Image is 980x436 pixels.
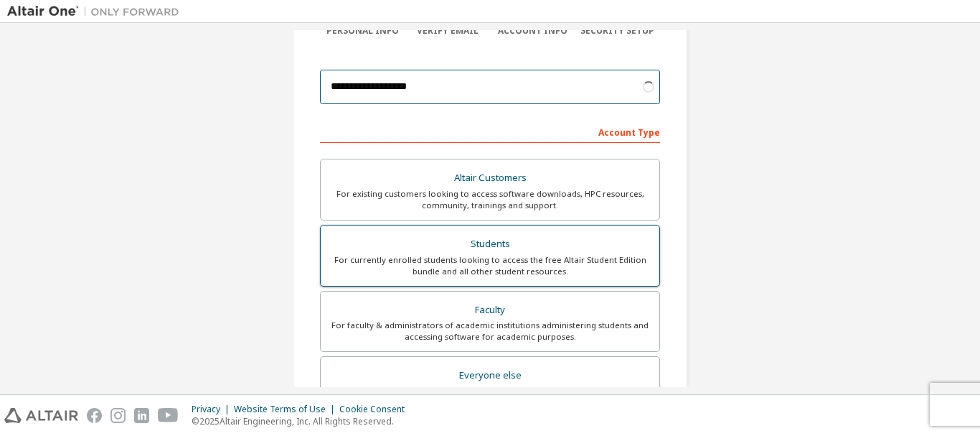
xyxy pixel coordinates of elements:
[490,25,575,37] div: Account Info
[234,404,339,415] div: Website Terms of Use
[339,404,413,415] div: Cookie Consent
[575,25,661,37] div: Security Setup
[192,404,234,415] div: Privacy
[405,25,491,37] div: Verify Email
[329,300,651,320] div: Faculty
[7,4,187,19] img: Altair One
[87,408,102,423] img: facebook.svg
[158,408,179,423] img: youtube.svg
[320,25,405,37] div: Personal Info
[329,254,651,277] div: For currently enrolled students looking to access the free Altair Student Edition bundle and all ...
[329,320,651,343] div: For faculty & administrators of academic institutions administering students and accessing softwa...
[320,120,660,143] div: Account Type
[192,415,413,427] p: © 2025 Altair Engineering, Inc. All Rights Reserved.
[134,408,149,423] img: linkedin.svg
[329,234,651,254] div: Students
[329,188,651,211] div: For existing customers looking to access software downloads, HPC resources, community, trainings ...
[110,408,126,423] img: instagram.svg
[4,408,78,423] img: altair_logo.svg
[329,366,651,386] div: Everyone else
[329,168,651,188] div: Altair Customers
[329,386,651,409] div: For individuals, businesses and everyone else looking to try Altair software and explore our prod...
